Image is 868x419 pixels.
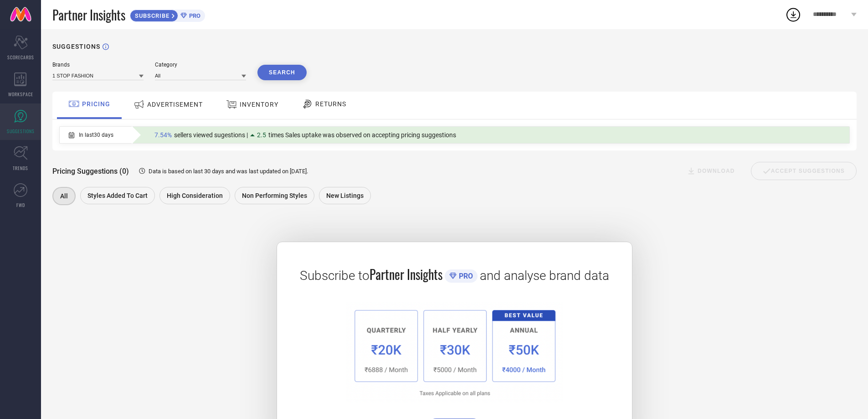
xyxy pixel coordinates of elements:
[155,62,246,68] div: Category
[130,7,205,22] a: SUBSCRIBEPRO
[60,192,68,200] span: All
[257,131,266,139] span: 2.5
[154,131,172,139] span: 7.54%
[8,91,33,98] span: WORKSPACE
[315,100,346,108] span: RETURNS
[52,5,125,24] span: Partner Insights
[257,65,307,80] button: Search
[167,192,223,199] span: High Consideration
[785,6,801,23] div: Open download list
[82,100,110,108] span: PRICING
[52,43,100,50] h1: SUGGESTIONS
[751,162,857,180] div: Accept Suggestions
[346,302,563,403] img: 1a6fb96cb29458d7132d4e38d36bc9c7.png
[242,192,307,199] span: Non Performing Styles
[457,272,473,280] span: PRO
[268,131,456,139] span: times Sales uptake was observed on accepting pricing suggestions
[370,265,442,284] span: Partner Insights
[7,54,34,61] span: SCORECARDS
[147,101,203,108] span: ADVERTISEMENT
[326,192,364,199] span: New Listings
[150,129,461,141] div: Percentage of sellers who have viewed suggestions for the current Insight Type
[52,62,144,68] div: Brands
[187,12,200,19] span: PRO
[87,192,148,199] span: Styles Added To Cart
[52,167,129,176] span: Pricing Suggestions (0)
[174,131,248,139] span: sellers viewed sugestions |
[16,202,25,208] span: FWD
[7,128,35,134] span: SUGGESTIONS
[13,165,28,171] span: TRENDS
[79,132,113,138] span: In last 30 days
[300,268,370,283] span: Subscribe to
[130,12,172,19] span: SUBSCRIBE
[480,268,609,283] span: and analyse brand data
[149,168,308,175] span: Data is based on last 30 days and was last updated on [DATE] .
[240,101,278,108] span: INVENTORY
